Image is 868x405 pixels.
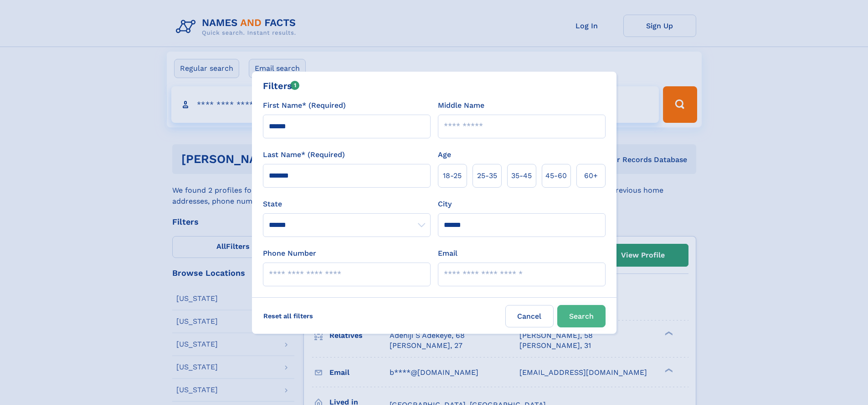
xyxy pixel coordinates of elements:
[263,100,346,111] label: First Name* (Required)
[263,149,345,160] label: Last Name* (Required)
[438,248,457,259] label: Email
[557,305,606,327] button: Search
[511,170,532,181] span: 35‑45
[257,305,319,327] label: Reset all filters
[263,79,300,93] div: Filters
[438,100,484,111] label: Middle Name
[438,149,451,160] label: Age
[477,170,497,181] span: 25‑35
[545,170,567,181] span: 45‑60
[438,199,452,210] label: City
[505,305,554,327] label: Cancel
[584,170,598,181] span: 60+
[443,170,462,181] span: 18‑25
[263,199,431,210] label: State
[263,248,316,259] label: Phone Number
